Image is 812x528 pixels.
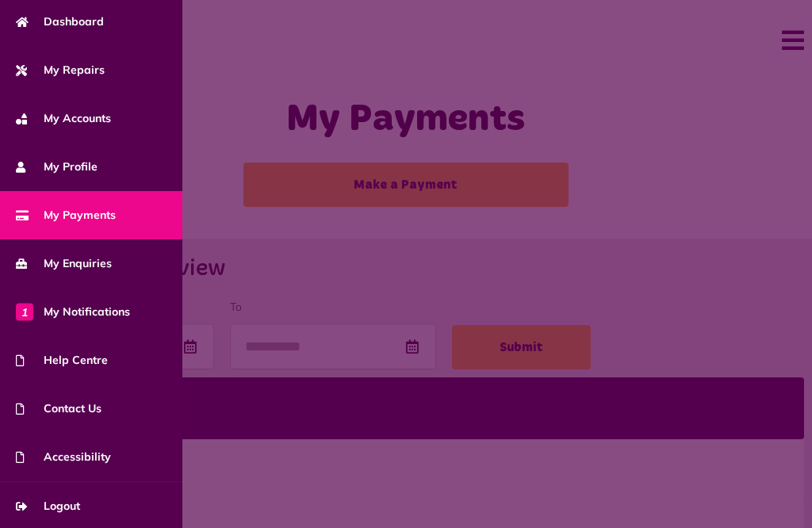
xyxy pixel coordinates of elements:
[16,498,80,515] span: Logout
[16,13,104,30] span: Dashboard
[16,304,130,320] span: My Notifications
[16,303,33,320] span: 1
[16,400,101,417] span: Contact Us
[16,449,111,465] span: Accessibility
[16,207,116,224] span: My Payments
[16,255,112,272] span: My Enquiries
[16,352,108,369] span: Help Centre
[16,110,111,127] span: My Accounts
[16,62,105,78] span: My Repairs
[16,159,98,175] span: My Profile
